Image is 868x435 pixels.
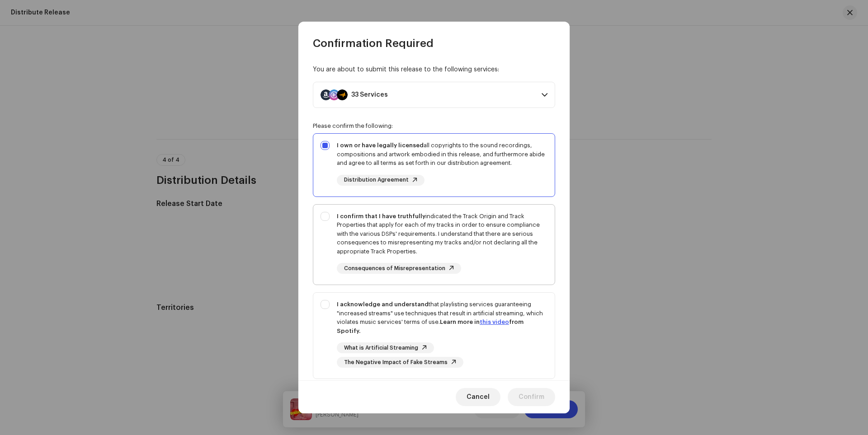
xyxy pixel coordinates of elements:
[351,91,388,98] div: 33 Services
[337,212,547,256] div: indicated the Track Origin and Track Properties that apply for each of my tracks in order to ensu...
[337,141,547,168] div: all copyrights to the sound recordings, compositions and artwork embodied in this release, and fu...
[313,204,555,285] p-togglebutton: I confirm that I have truthfullyindicated the Track Origin and Track Properties that apply for ea...
[313,65,555,75] div: You are about to submit this release to the following services:
[337,301,429,307] strong: I acknowledge and understand
[519,388,544,406] span: Confirm
[344,345,418,351] span: What is Artificial Streaming
[344,360,448,365] span: The Negative Impact of Fake Streams
[456,388,500,406] button: Cancel
[313,133,555,197] p-togglebutton: I own or have legally licensedall copyrights to the sound recordings, compositions and artwork em...
[344,266,445,271] span: Consequences of Misrepresentation
[467,388,490,406] span: Cancel
[313,292,555,379] p-togglebutton: I acknowledge and understandthat playlisting services guaranteeing "increased streams" use techni...
[337,300,547,335] div: that playlisting services guaranteeing "increased streams" use techniques that result in artifici...
[313,122,555,130] div: Please confirm the following:
[337,319,524,334] strong: Learn more in from Spotify.
[337,142,424,148] strong: I own or have legally licensed
[344,177,409,183] span: Distribution Agreement
[337,213,425,219] strong: I confirm that I have truthfully
[508,388,555,406] button: Confirm
[313,36,434,51] span: Confirmation Required
[313,82,555,108] p-accordion-header: 33 Services
[480,319,509,325] a: this video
